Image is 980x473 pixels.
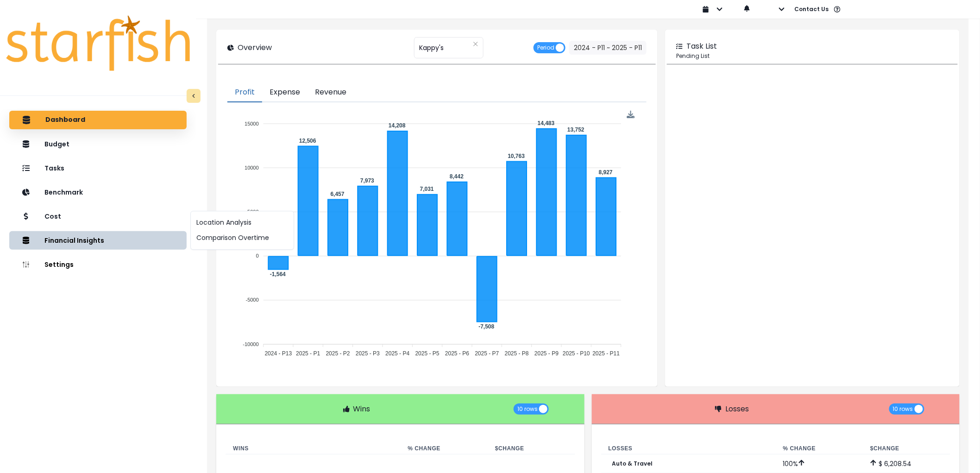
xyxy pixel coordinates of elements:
[9,255,187,274] button: Settings
[863,443,950,454] th: $ Change
[537,42,554,53] span: Period
[776,454,863,473] td: 100 %
[246,297,259,303] tspan: -5000
[612,460,653,467] p: Auto & Travel
[9,207,187,226] button: Cost
[247,209,258,214] tspan: 5000
[227,83,262,102] button: Profit
[517,404,538,415] span: 10 rows
[262,83,308,102] button: Expense
[863,454,950,473] td: $ 6,208.54
[627,111,635,119] img: Download Profit
[9,111,187,129] button: Dashboard
[534,350,559,357] tspan: 2025 - P9
[488,443,575,454] th: $ Change
[238,42,272,53] p: Overview
[893,404,913,415] span: 10 rows
[191,231,294,246] button: Comparison Overtime
[9,159,187,177] button: Tasks
[776,443,863,454] th: % Change
[473,41,478,47] svg: close
[9,135,187,153] button: Budget
[45,116,85,124] p: Dashboard
[44,164,64,172] p: Tasks
[563,350,590,357] tspan: 2025 - P10
[44,213,61,221] p: Cost
[256,253,259,259] tspan: 0
[226,443,400,454] th: Wins
[265,350,292,357] tspan: 2024 - P13
[353,404,371,415] p: Wins
[245,121,259,126] tspan: 15000
[593,350,620,357] tspan: 2025 - P11
[445,350,469,357] tspan: 2025 - P6
[191,215,294,231] button: Location Analysis
[505,350,529,357] tspan: 2025 - P8
[9,231,187,250] button: Financial Insights
[475,350,499,357] tspan: 2025 - P7
[9,183,187,202] button: Benchmark
[415,350,440,357] tspan: 2025 - P5
[44,140,69,148] p: Budget
[569,41,647,55] button: 2024 - P11 ~ 2025 - P11
[725,404,749,415] p: Losses
[676,52,949,60] p: Pending List
[400,443,488,454] th: % Change
[473,39,478,49] button: Clear
[245,165,259,170] tspan: 10000
[326,350,350,357] tspan: 2025 - P2
[296,350,320,357] tspan: 2025 - P1
[419,38,444,57] span: Kappy's
[627,111,635,119] div: Menu
[386,350,410,357] tspan: 2025 - P4
[243,341,259,347] tspan: -10000
[44,189,83,196] p: Benchmark
[686,41,717,52] p: Task List
[601,443,776,454] th: Losses
[356,350,380,357] tspan: 2025 - P3
[308,83,354,102] button: Revenue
